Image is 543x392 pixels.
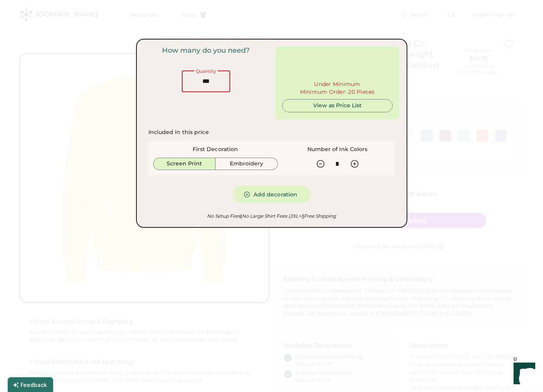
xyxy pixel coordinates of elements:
em: No Setup Fees [207,213,241,219]
font: | [241,213,242,219]
button: Embroidery [215,158,278,170]
div: Under Minimum Minimum Order: 20 Pieces [300,81,375,96]
em: No Large Shirt Fees (2XL+) [241,213,303,219]
em: Free Shipping [303,213,336,219]
div: Quantity [194,69,218,74]
button: Add decoration [233,186,310,203]
div: First Decoration [193,146,238,153]
font: | [303,213,304,219]
div: Included in this price [148,129,209,136]
div: Number of Ink Colors [307,146,368,153]
div: View as Price List [289,102,386,110]
iframe: Front Chat [506,357,540,390]
div: How many do you need? [162,46,250,55]
button: Screen Print [153,158,216,170]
